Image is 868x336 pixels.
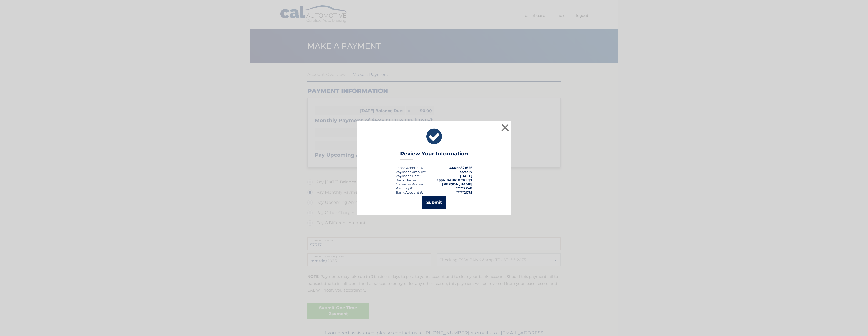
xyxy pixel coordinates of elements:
[396,174,421,178] div: :
[460,170,472,174] span: $573.17
[460,174,472,178] span: [DATE]
[396,170,426,174] div: Payment Amount:
[449,166,472,170] strong: 44455821826
[436,178,472,182] strong: ESSA BANK & TRUST
[396,166,424,170] div: Lease Account #:
[396,190,423,194] div: Bank Account #:
[400,151,468,160] h3: Review Your Information
[396,186,413,190] div: Routing #:
[422,196,446,209] button: Submit
[442,182,472,186] strong: [PERSON_NAME]
[396,174,420,178] span: Payment Date
[500,122,510,133] button: ×
[396,182,427,186] div: Name on Account:
[396,178,417,182] div: Bank Name:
